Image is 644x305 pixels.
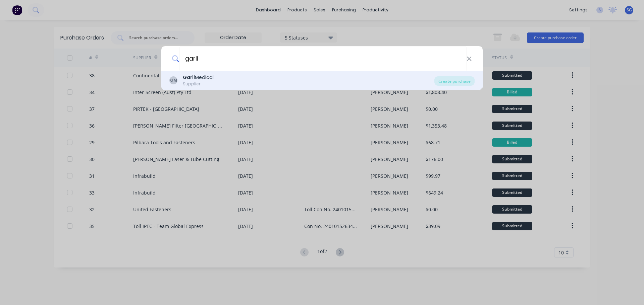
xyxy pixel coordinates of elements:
div: Medical [183,74,214,81]
div: Supplier [183,81,214,87]
input: Enter a supplier name to create a new order... [179,46,467,71]
div: GM [169,76,177,84]
b: Garli [183,74,195,81]
div: Create purchase [434,76,475,86]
